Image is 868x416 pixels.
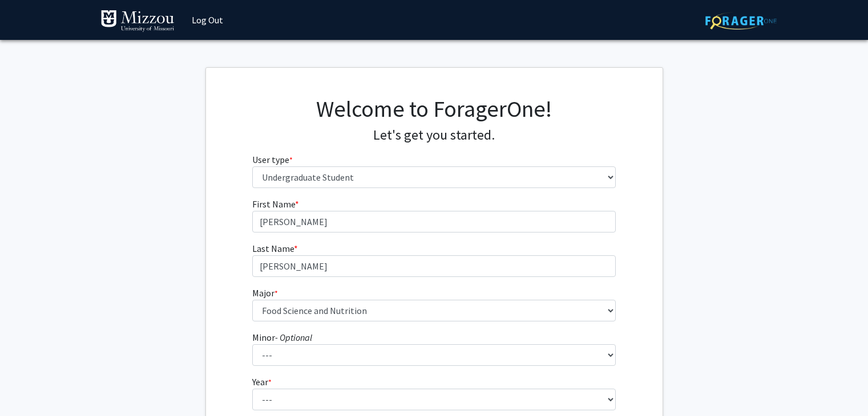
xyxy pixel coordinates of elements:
[252,198,295,210] span: First Name
[252,243,294,254] span: Last Name
[100,10,175,32] img: University of Missouri Logo
[252,95,616,123] h1: Welcome to ForagerOne!
[9,365,49,407] iframe: Chat
[252,153,293,166] label: User type
[252,375,272,389] label: Year
[252,127,616,144] h4: Let's get you started.
[705,12,777,30] img: ForagerOne Logo
[252,286,278,300] label: Major
[252,331,312,344] label: Minor
[275,332,312,343] i: - Optional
